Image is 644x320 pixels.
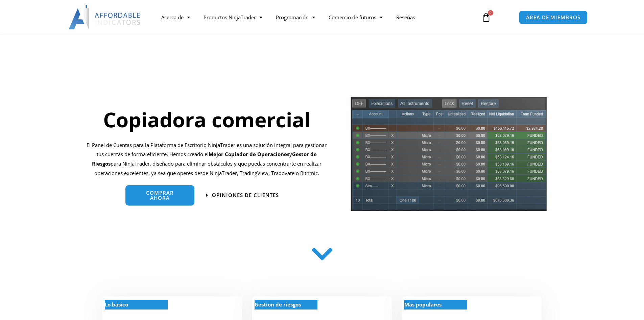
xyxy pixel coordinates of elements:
font: Comercio de futuros [329,14,376,21]
font: 0 [490,10,492,15]
font: Reseñas [396,14,415,21]
font: Más populares [404,301,442,308]
font: Copiadora comercial [103,106,310,133]
a: Programación [269,9,322,25]
img: Tradecopier | Indicadores asequibles – NinjaTrader [350,96,547,217]
a: ÁREA DE MIEMBROS [519,10,587,24]
a: Reseñas [389,9,422,25]
a: 0 [471,7,501,27]
a: Comprar ahora [125,185,194,206]
font: Programación [276,14,309,21]
font: Gestión de riesgos [255,301,301,308]
a: Opiniones de clientes [206,193,279,198]
font: ÁREA DE MIEMBROS [526,14,580,21]
font: Productos NinjaTrader [204,14,256,21]
a: Productos NinjaTrader [197,9,269,25]
font: y [289,151,292,157]
nav: Menú [154,9,474,25]
font: El Panel de Cuentas para la Plataforma de Escritorio NinjaTrader es una solución integral para ge... [87,142,327,158]
font: Opiniones de clientes [212,192,279,198]
font: Lo básico [105,301,128,308]
font: para NinjaTrader, diseñado para eliminar obstáculos y que puedas concentrarte en realizar operaci... [94,160,321,176]
font: Acerca de [161,14,184,21]
a: Acerca de [154,9,197,25]
img: LogoAI | Indicadores asequibles – NinjaTrader [69,5,141,29]
a: Comercio de futuros [322,9,389,25]
font: Comprar ahora [146,189,174,201]
font: Mejor Copiador de Operaciones [209,151,289,157]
